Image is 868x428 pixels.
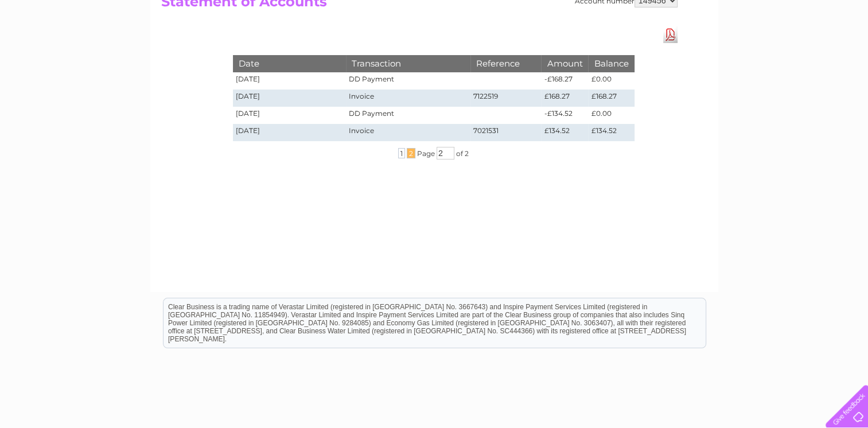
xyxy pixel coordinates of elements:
td: £0.00 [588,107,634,124]
a: Download Pdf [663,26,678,43]
td: £168.27 [588,90,634,107]
a: Blog [768,49,785,57]
span: of [456,149,463,158]
a: Contact [792,49,820,57]
div: Clear Business is a trading name of Verastar Limited (registered in [GEOGRAPHIC_DATA] No. 3667643... [164,6,706,56]
td: DD Payment [346,72,470,90]
td: [DATE] [233,90,347,107]
td: Invoice [346,90,470,107]
th: Amount [541,55,588,72]
a: Energy [695,49,720,57]
td: £168.27 [541,90,588,107]
a: Log out [830,49,857,57]
th: Reference [470,55,542,72]
img: logo.png [30,30,89,65]
a: Telecoms [727,49,761,57]
td: 7122519 [470,90,542,107]
span: 2 [465,149,469,158]
span: Page [417,149,435,158]
td: £134.52 [588,124,634,141]
td: 7021531 [470,124,542,141]
td: [DATE] [233,107,347,124]
th: Date [233,55,347,72]
td: -£134.52 [541,107,588,124]
td: -£168.27 [541,72,588,90]
span: 2 [407,148,415,158]
td: [DATE] [233,124,347,141]
td: [DATE] [233,72,347,90]
a: Water [666,49,688,57]
td: £134.52 [541,124,588,141]
th: Balance [588,55,634,72]
a: 0333 014 3131 [652,6,731,20]
span: 1 [398,148,405,158]
th: Transaction [346,55,470,72]
td: Invoice [346,124,470,141]
td: £0.00 [588,72,634,90]
td: DD Payment [346,107,470,124]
